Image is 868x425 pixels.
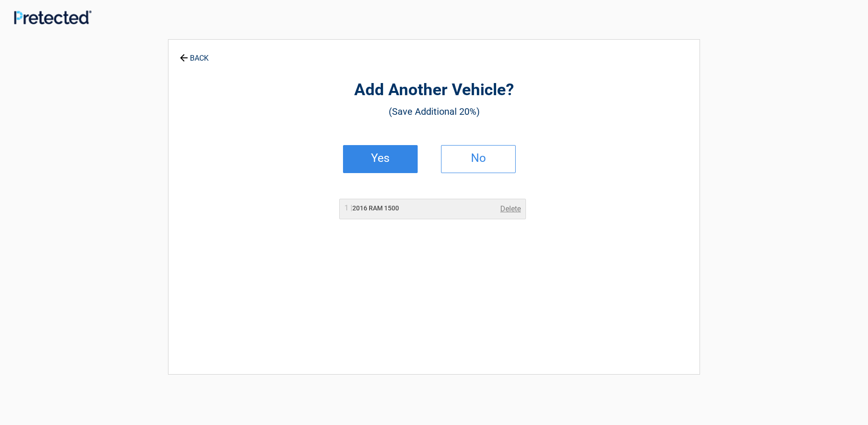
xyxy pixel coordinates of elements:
[178,46,210,62] a: BACK
[220,104,648,119] h3: (Save Additional 20%)
[344,203,399,213] h2: 2016 RAM 1500
[500,203,521,215] a: Delete
[14,10,91,24] img: Main Logo
[220,79,648,101] h2: Add Another Vehicle?
[451,155,506,161] h2: No
[344,203,352,212] span: 1 |
[353,155,408,161] h2: Yes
